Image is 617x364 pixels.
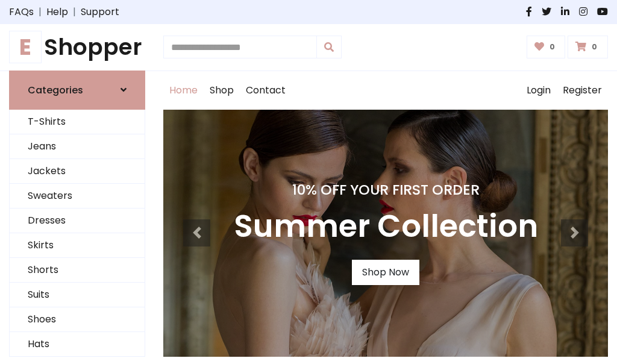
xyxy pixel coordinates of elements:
[204,71,240,110] a: Shop
[10,134,145,159] a: Jeans
[9,5,34,19] a: FAQs
[547,42,558,52] span: 0
[10,332,145,357] a: Hats
[10,233,145,258] a: Skirts
[568,36,608,58] a: 0
[9,71,145,110] a: Categories
[81,5,119,19] a: Support
[234,208,538,245] h3: Summer Collection
[34,5,46,19] span: |
[10,258,145,283] a: Shorts
[68,5,81,19] span: |
[9,34,145,61] h1: Shopper
[240,71,292,110] a: Contact
[9,34,145,61] a: EShopper
[10,307,145,332] a: Shoes
[234,181,538,198] h4: 10% Off Your First Order
[46,5,68,19] a: Help
[10,110,145,134] a: T-Shirts
[163,71,204,110] a: Home
[521,71,557,110] a: Login
[10,184,145,209] a: Sweaters
[557,71,608,110] a: Register
[10,209,145,233] a: Dresses
[10,283,145,307] a: Suits
[527,36,566,58] a: 0
[352,260,419,285] a: Shop Now
[9,31,42,63] span: E
[589,42,600,52] span: 0
[10,159,145,184] a: Jackets
[28,84,83,96] h6: Categories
